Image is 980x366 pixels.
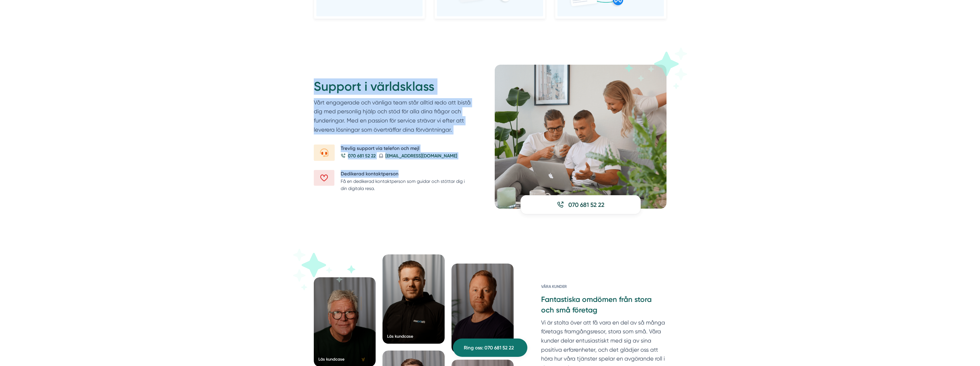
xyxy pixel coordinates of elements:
p: Vårt engagerade och vänliga team står alltid redo att bistå dig med personlig hjälp och stöd för ... [314,98,472,137]
h5: Trevlig support via telefon och mejl [341,145,472,152]
h5: Dedikerad kontaktperson [341,170,472,178]
a: 070 681 52 22 [520,195,641,214]
span: 070 681 52 22 [568,201,604,209]
img: Personal på Smartproduktion [495,65,667,209]
h3: Fantastiska omdömen från stora och små företag [541,294,666,318]
a: [EMAIL_ADDRESS][DOMAIN_NAME] [379,152,457,159]
a: Läs kundcase [451,264,514,353]
a: 070 681 52 22 [341,152,376,159]
div: Läs kundcase [387,333,413,339]
span: [EMAIL_ADDRESS][DOMAIN_NAME] [385,152,457,159]
div: Läs kundcase [318,356,344,362]
h2: Support i världsklass [314,78,472,98]
h6: Våra kunder [541,284,666,294]
p: Få en dedikerad kontaktperson som guidar och stöttar dig i din digitala resa. [341,178,472,192]
span: 070 681 52 22 [348,152,376,159]
a: Ring oss: 070 681 52 22 [453,339,527,357]
a: Läs kundcase [382,254,445,344]
span: Ring oss: 070 681 52 22 [464,344,514,352]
